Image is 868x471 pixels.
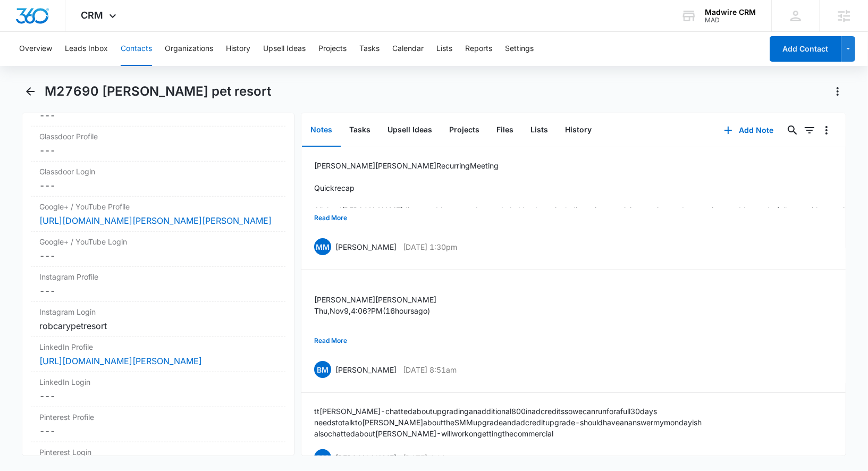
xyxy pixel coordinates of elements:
[39,179,277,192] div: ---
[39,249,277,262] div: ---
[403,452,457,464] p: [DATE] 4:00pm
[314,406,702,417] p: tt [PERSON_NAME] - chatted about upgrading an additional 800 in ad credits so we can run for a fu...
[392,32,424,66] button: Calendar
[39,284,277,297] dd: ---
[39,131,277,142] label: Glassdoor Profile
[65,32,108,66] button: Leads Inbox
[557,114,600,147] button: History
[314,208,347,228] button: Read More
[31,232,285,267] div: Google+ / YouTube Login---
[39,356,202,366] a: [URL][DOMAIN_NAME][PERSON_NAME]
[318,32,347,66] button: Projects
[713,117,784,143] button: Add Note
[31,162,285,197] div: Glassdoor Login---
[39,109,277,122] div: ---
[379,114,441,147] button: Upsell Ideas
[314,428,702,439] p: also chatted about [PERSON_NAME] - will work on getting the commercial
[39,411,277,423] label: Pinterest Profile
[22,83,38,100] button: Back
[39,166,277,177] label: Glassdoor Login
[39,271,277,282] label: Instagram Profile
[31,337,285,372] div: LinkedIn Profile[URL][DOMAIN_NAME][PERSON_NAME]
[314,417,702,428] p: needs to talk to [PERSON_NAME] about the SMM upgrade and ad credit upgrade - should have an answe...
[165,32,213,66] button: Organizations
[705,16,756,24] div: account id
[39,215,272,226] a: [URL][DOMAIN_NAME][PERSON_NAME][PERSON_NAME]
[801,122,818,139] button: Filters
[314,361,331,378] span: BM
[39,341,277,352] label: LinkedIn Profile
[314,238,331,255] span: MM
[522,114,557,147] button: Lists
[441,114,488,147] button: Projects
[31,127,285,162] div: Glassdoor Profile---
[770,36,841,62] button: Add Contact
[818,122,835,139] button: Overflow Menu
[314,331,347,351] button: Read More
[39,425,277,438] dd: ---
[465,32,492,66] button: Reports
[39,306,277,317] label: Instagram Login
[39,390,277,402] div: ---
[705,8,756,16] div: account name
[488,114,522,147] button: Files
[784,122,801,139] button: Search...
[31,407,285,442] div: Pinterest Profile---
[81,10,104,21] span: CRM
[39,319,277,332] div: robcarypetresort
[314,294,553,305] p: [PERSON_NAME] [PERSON_NAME]
[19,32,52,66] button: Overview
[436,32,452,66] button: Lists
[335,364,397,375] p: [PERSON_NAME]
[31,302,285,337] div: Instagram Loginrobcarypetresort
[39,376,277,388] label: LinkedIn Login
[31,197,285,232] div: Google+ / YouTube Profile[URL][DOMAIN_NAME][PERSON_NAME][PERSON_NAME]
[121,32,152,66] button: Contacts
[263,32,306,66] button: Upsell Ideas
[31,372,285,407] div: LinkedIn Login---
[45,83,271,99] h1: M27690 [PERSON_NAME] pet resort
[39,201,277,212] label: Google+ / YouTube Profile
[403,364,457,375] p: [DATE] 8:51am
[31,267,285,302] div: Instagram Profile---
[39,447,277,458] label: Pinterest Login
[335,452,397,464] p: [PERSON_NAME]
[341,114,379,147] button: Tasks
[359,32,380,66] button: Tasks
[335,241,397,253] p: [PERSON_NAME]
[314,449,331,466] span: BM
[39,144,277,157] dd: ---
[829,83,846,100] button: Actions
[505,32,534,66] button: Settings
[314,305,553,316] p: Thu, Nov 9, 4:06?PM (16 hours ago)
[403,241,457,253] p: [DATE] 1:30pm
[302,114,341,147] button: Notes
[39,236,277,247] label: Google+ / YouTube Login
[226,32,250,66] button: History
